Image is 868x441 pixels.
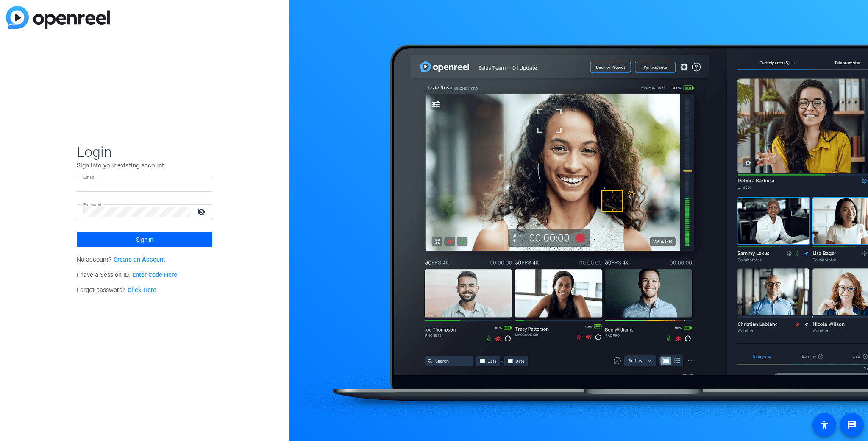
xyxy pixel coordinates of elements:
[847,420,857,430] mat-icon: message
[114,256,165,263] a: Create an Account
[132,271,177,279] a: Enter Code Here
[192,206,212,218] mat-icon: visibility_off
[77,271,177,279] span: I have a Session ID.
[83,202,102,207] mat-label: Password
[77,143,212,161] span: Login
[819,420,829,430] mat-icon: accessibility
[77,256,165,263] span: No account?
[77,287,156,294] span: Forgot password?
[6,6,110,29] img: blue-gradient.svg
[128,287,156,294] a: Click Here
[77,232,212,247] button: Sign in
[136,229,153,250] span: Sign in
[77,161,212,170] p: Sign into your existing account.
[83,175,94,179] mat-label: Email
[83,179,206,190] input: Enter Email Address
